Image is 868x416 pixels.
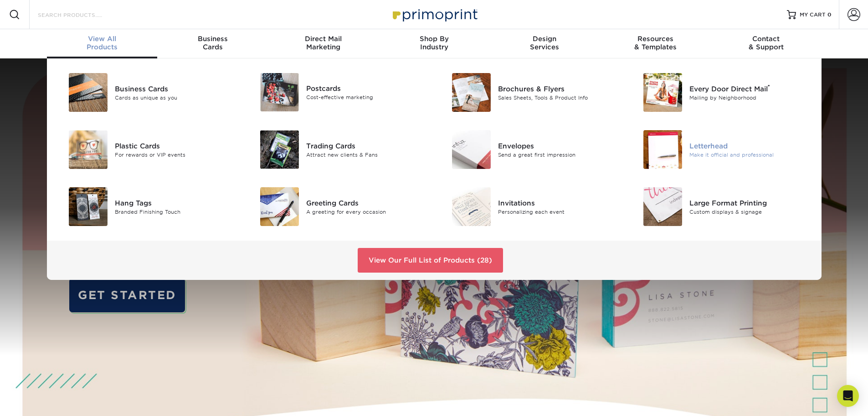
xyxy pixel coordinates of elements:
a: View AllProducts [47,29,158,58]
div: Make it official and professional [689,151,810,158]
div: Brochures & Flyers [498,84,619,94]
a: DesignServices [489,29,600,58]
span: Resources [600,35,711,43]
img: Postcards [260,73,299,111]
div: For rewards or VIP events [115,151,236,158]
span: Shop By [379,35,489,43]
a: Postcards Postcards Cost-effective marketing [249,69,427,115]
div: Plastic Cards [115,141,236,151]
div: Invitations [498,198,619,208]
div: Hang Tags [115,198,236,208]
a: BusinessCards [157,29,268,58]
a: Greeting Cards Greeting Cards A greeting for every occasion [249,184,427,230]
img: Plastic Cards [69,130,108,169]
div: Personalizing each event [498,208,619,216]
img: Trading Cards [260,130,299,169]
span: 0 [827,11,832,18]
div: A greeting for every occasion [306,208,427,216]
div: Products [47,35,158,51]
a: Business Cards Business Cards Cards as unique as you [58,69,236,116]
a: Invitations Invitations Personalizing each event [441,184,619,230]
a: Large Format Printing Large Format Printing Custom displays & signage [632,184,811,230]
span: Business [157,35,268,43]
div: Industry [379,35,489,51]
div: Trading Cards [306,141,427,151]
div: Greeting Cards [306,198,427,208]
span: Direct Mail [268,35,379,43]
span: Contact [711,35,822,43]
div: Letterhead [689,141,810,151]
img: Brochures & Flyers [452,73,491,112]
div: Services [489,35,600,51]
div: & Templates [600,35,711,51]
div: Cost-effective marketing [306,94,427,101]
div: Sales Sheets, Tools & Product Info [498,94,619,101]
a: Contact& Support [711,29,822,58]
div: Large Format Printing [689,198,810,208]
a: Every Door Direct Mail Every Door Direct Mail® Mailing by Neighborhood [632,69,811,116]
a: View Our Full List of Products (28) [358,248,503,273]
span: MY CART [800,11,826,19]
img: Business Cards [69,73,108,112]
div: Mailing by Neighborhood [689,94,810,101]
span: View All [47,35,158,43]
img: Primoprint [389,5,480,24]
a: Trading Cards Trading Cards Attract new clients & Fans [249,126,427,173]
a: Letterhead Letterhead Make it official and professional [632,126,811,173]
div: Cards [157,35,268,51]
div: Branded Finishing Touch [115,208,236,216]
div: Postcards [306,84,427,94]
img: Envelopes [452,130,491,169]
div: Envelopes [498,141,619,151]
img: Letterhead [643,130,682,169]
img: Greeting Cards [260,187,299,226]
div: Every Door Direct Mail [689,84,810,94]
div: Open Intercom Messenger [837,385,859,407]
a: Direct MailMarketing [268,29,379,58]
a: Shop ByIndustry [379,29,489,58]
a: Plastic Cards Plastic Cards For rewards or VIP events [58,126,236,173]
a: Brochures & Flyers Brochures & Flyers Sales Sheets, Tools & Product Info [441,69,619,116]
div: Custom displays & signage [689,208,810,216]
a: Hang Tags Hang Tags Branded Finishing Touch [58,184,236,230]
img: Invitations [452,187,491,226]
a: Resources& Templates [600,29,711,58]
div: Cards as unique as you [115,94,236,101]
span: Design [489,35,600,43]
img: Every Door Direct Mail [643,73,682,112]
input: SEARCH PRODUCTS..... [37,9,126,20]
div: Marketing [268,35,379,51]
a: Envelopes Envelopes Send a great first impression [441,126,619,173]
sup: ® [768,84,770,90]
div: Attract new clients & Fans [306,151,427,158]
div: Send a great first impression [498,151,619,158]
div: Business Cards [115,84,236,94]
div: & Support [711,35,822,51]
img: Hang Tags [69,187,108,226]
img: Large Format Printing [643,187,682,226]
